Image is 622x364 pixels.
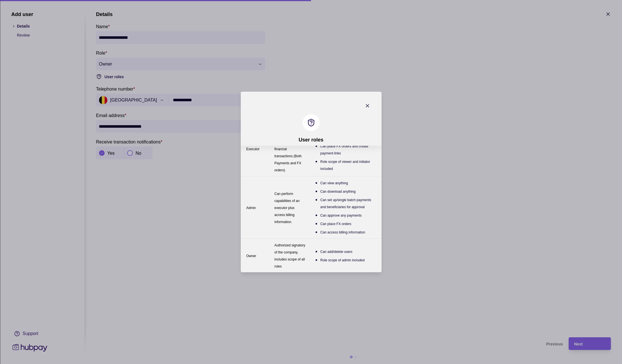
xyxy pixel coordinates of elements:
p: Can access billing information [320,230,365,234]
p: Can set up/single batch payments and beneficiaries for approval [320,198,371,209]
p: Can approve any payments [320,214,362,217]
p: Role scope of viewer and initiator included [320,160,370,171]
h1: User roles [298,137,323,143]
p: Can place FX orders [320,222,351,226]
p: Authorized signatory of the company, includes scope of all roles [275,243,305,268]
p: Executor [246,147,260,151]
p: Can prepare or set up the payments and execute all financial transactions (Both Payments and FX o... [275,126,303,172]
p: Can download anything [320,190,356,194]
p: Role scope of admin included [320,258,365,262]
p: Owner [246,254,256,258]
p: Can view anything [320,181,348,185]
p: Admin [246,206,256,210]
p: Can perform capabilities of an executor plus access billing information. [275,192,300,224]
p: Can add/delete users [320,250,353,254]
